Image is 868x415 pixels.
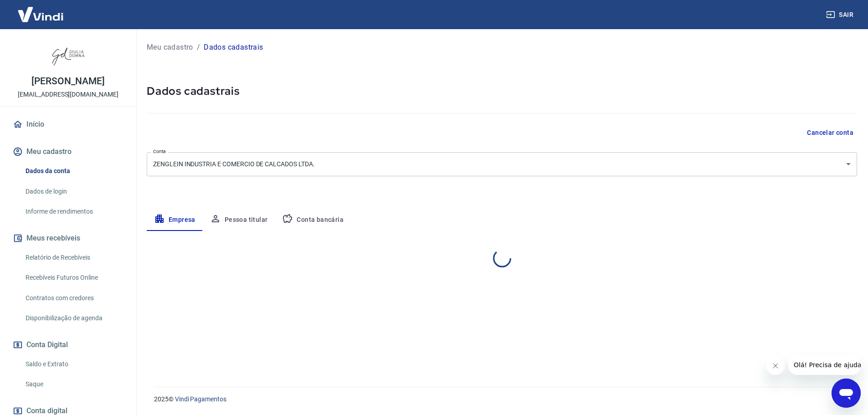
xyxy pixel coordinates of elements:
img: 11efcaa0-b592-4158-bf44-3e3a1f4dab66.jpeg [50,36,87,73]
span: Olá! Precisa de ajuda? [5,6,77,14]
iframe: Fechar mensagem [766,357,785,375]
h5: Dados cadastrais [147,84,857,98]
iframe: Mensagem da empresa [788,355,861,375]
button: Sair [824,6,857,23]
a: Início [11,114,125,134]
button: Conta bancária [275,209,351,231]
p: [EMAIL_ADDRESS][DOMAIN_NAME] [18,90,118,99]
a: Relatório de Recebíveis [22,248,125,267]
a: Disponibilização de agenda [22,309,125,328]
a: Contratos com credores [22,289,125,307]
iframe: Botão para abrir a janela de mensagens [832,379,861,408]
p: / [197,42,200,53]
button: Meus recebíveis [11,228,125,248]
button: Empresa [147,209,203,231]
a: Dados da conta [22,162,125,180]
label: Conta [153,148,166,155]
img: Vindi [11,0,70,28]
button: Pessoa titular [203,209,275,231]
button: Conta Digital [11,335,125,355]
a: Meu cadastro [147,42,193,53]
a: Recebíveis Futuros Online [22,268,125,287]
p: 2025 © [154,395,846,404]
a: Saque [22,375,125,394]
a: Dados de login [22,182,125,201]
a: Informe de rendimentos [22,202,125,221]
p: Dados cadastrais [204,42,263,53]
button: Cancelar conta [803,124,857,141]
a: Saldo e Extrato [22,355,125,374]
div: ZENGLEIN INDUSTRIA E COMERCIO DE CALCADOS LTDA. [147,152,857,176]
button: Meu cadastro [11,142,125,162]
p: [PERSON_NAME] [31,77,104,86]
a: Vindi Pagamentos [175,395,226,403]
